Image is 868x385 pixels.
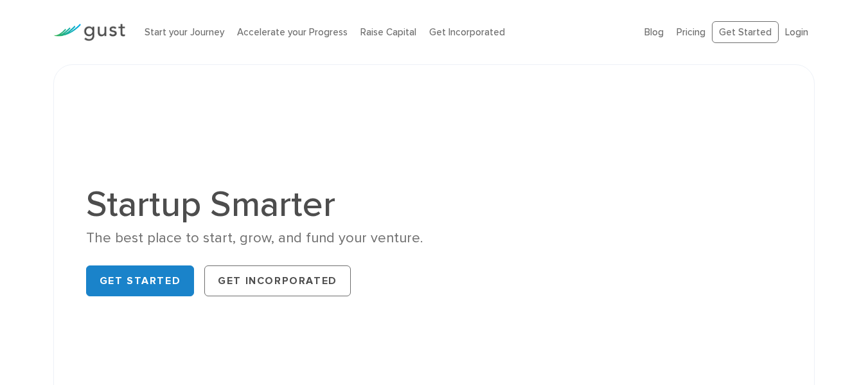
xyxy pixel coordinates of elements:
div: The best place to start, grow, and fund your venture. [86,229,425,247]
a: Start your Journey [145,26,224,38]
a: Blog [644,26,664,38]
h1: Startup Smarter [86,186,425,222]
a: Get Incorporated [204,265,351,296]
a: Raise Capital [360,26,416,38]
a: Get Started [712,21,779,44]
img: Gust Logo [53,24,125,41]
a: Pricing [677,26,705,38]
a: Login [785,26,808,38]
a: Accelerate your Progress [237,26,348,38]
a: Get Started [86,265,195,296]
a: Get Incorporated [429,26,505,38]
